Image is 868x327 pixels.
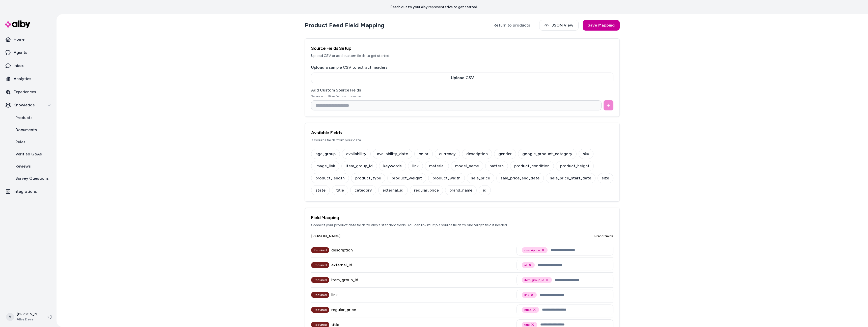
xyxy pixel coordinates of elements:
[341,161,377,171] div: item_group_id
[311,65,388,70] label: Upload a sample CSV to extract headers
[2,60,55,72] a: Inbox
[14,89,36,95] p: Experiences
[305,21,385,29] h2: Product Feed Field Mapping
[311,277,329,283] div: Required
[311,149,340,159] div: age_group
[518,149,577,159] div: google_product_category
[2,185,55,198] a: Integrations
[311,173,349,183] div: product_length
[425,161,449,171] div: material
[14,63,24,69] p: Inbox
[332,185,348,195] div: title
[445,185,477,195] div: brand_name
[311,161,339,171] div: image_link
[342,149,371,159] div: availability
[2,46,55,59] a: Agents
[485,161,508,171] div: pattern
[311,223,613,228] p: Connect your product data fields to Alby's standard fields. You can link multiple source fields t...
[528,263,532,267] button: Remove id option
[451,161,483,171] div: model_name
[2,33,55,45] a: Home
[15,151,42,157] p: Verified Q&As
[311,247,329,253] div: Required
[532,308,536,312] button: Remove price option
[350,185,376,195] div: category
[311,262,329,268] div: Required
[556,161,594,171] div: product_height
[15,163,31,169] p: Reviews
[14,102,35,108] p: Knowledge
[331,277,358,283] div: item_group_id
[10,112,55,124] a: Products
[17,312,39,317] p: [PERSON_NAME]
[311,94,613,98] p: Separate multiple fields with commas
[373,149,412,159] div: availability_date
[510,161,554,171] div: product_condition
[10,148,55,160] a: Verified Q&As
[6,313,14,321] span: V
[414,149,433,159] div: color
[14,189,37,195] p: Integrations
[494,149,516,159] div: gender
[311,307,329,313] div: Required
[3,309,43,325] button: V[PERSON_NAME]Alby Devs
[15,115,33,121] p: Products
[489,20,535,31] a: Return to products
[331,292,338,298] div: link
[462,149,492,159] div: description
[408,161,423,171] div: link
[435,149,460,159] div: currency
[2,99,55,111] button: Knowledge
[579,149,593,159] div: sku
[390,5,478,10] p: Reach out to your alby representative to get started.
[545,278,549,282] button: Remove item_group_id option
[331,247,353,253] div: description
[15,175,49,181] p: Survey Questions
[311,73,613,83] button: Upload CSV
[10,124,55,136] a: Documents
[531,323,535,327] button: Remove title option
[524,263,527,267] span: id
[311,88,361,92] label: Add Custom Source Fields
[467,173,494,183] div: sale_price
[14,50,27,56] p: Agents
[10,160,55,172] a: Reviews
[311,53,613,58] p: Upload CSV or add custom fields to get started.
[546,173,595,183] div: sale_price_start_date
[17,317,39,322] span: Alby Devs
[479,185,491,195] div: id
[387,173,426,183] div: product_weight
[10,172,55,184] a: Survey Questions
[524,293,529,297] span: link
[2,86,55,98] a: Experiences
[524,278,544,282] span: item_group_id
[496,173,544,183] div: sale_price_end_date
[598,173,613,183] div: size
[311,138,613,143] p: 33 source fields from your data
[331,262,352,268] div: external_id
[594,234,613,239] span: Brand fields
[428,173,465,183] div: product_width
[541,248,545,252] button: Remove description option
[524,308,531,312] span: price
[311,234,340,239] span: [PERSON_NAME]
[524,248,540,252] span: description
[10,136,55,148] a: Rules
[331,307,356,313] div: regular_price
[2,73,55,85] a: Analytics
[351,173,385,183] div: product_type
[311,214,613,221] h3: Field Mapping
[15,127,37,133] p: Documents
[530,293,534,297] button: Remove link option
[539,20,579,31] button: JSON View
[14,76,31,82] p: Analytics
[311,185,330,195] div: state
[379,161,406,171] div: keywords
[378,185,408,195] div: external_id
[311,292,329,298] div: Required
[311,129,613,136] h3: Available Fields
[410,185,443,195] div: regular_price
[311,45,613,52] h3: Source Fields Setup
[15,139,25,145] p: Rules
[524,323,530,327] span: title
